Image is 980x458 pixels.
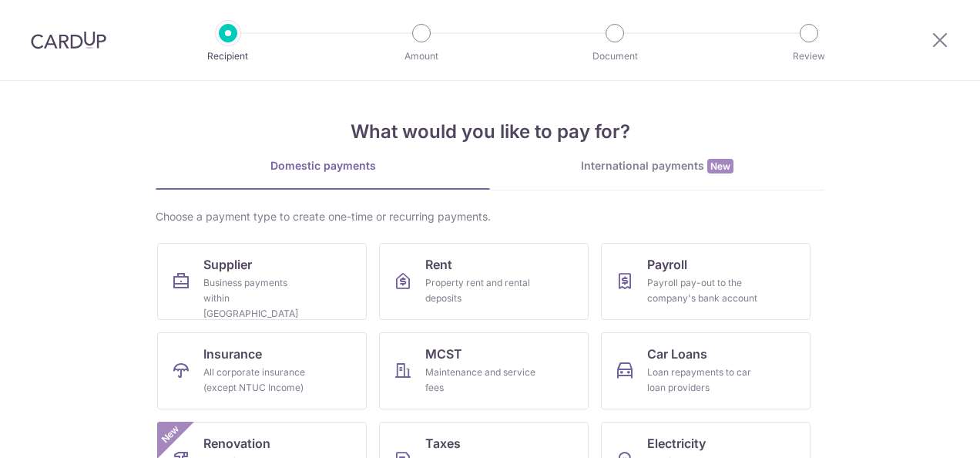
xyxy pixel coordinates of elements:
span: Rent [425,255,452,274]
div: Choose a payment type to create one-time or recurring payments. [156,209,824,224]
a: RentProperty rent and rental deposits [379,243,589,320]
img: CardUp [31,31,106,49]
span: New [158,422,183,447]
a: MCSTMaintenance and service fees [379,332,589,409]
span: Taxes [425,434,461,453]
span: Electricity [647,434,706,453]
h4: What would you like to pay for? [156,118,824,146]
div: All corporate insurance (except NTUC Income) [203,365,314,396]
p: Review [752,49,866,64]
div: Business payments within [GEOGRAPHIC_DATA] [203,275,314,322]
p: Amount [364,49,478,64]
span: MCST [425,345,462,363]
div: Payroll pay-out to the company's bank account [647,275,758,306]
span: Car Loans [647,345,707,363]
div: International payments [490,158,824,174]
span: Payroll [647,255,687,274]
div: Maintenance and service fees [425,365,536,396]
div: Loan repayments to car loan providers [647,365,758,396]
div: Property rent and rental deposits [425,275,536,306]
p: Recipient [171,49,285,64]
p: Document [558,49,672,64]
span: Supplier [203,255,252,274]
div: Domestic payments [156,158,490,173]
a: SupplierBusiness payments within [GEOGRAPHIC_DATA] [157,243,367,320]
span: New [707,159,733,173]
a: PayrollPayroll pay-out to the company's bank account [601,243,811,320]
span: Renovation [203,434,270,453]
span: Insurance [203,345,262,363]
a: Car LoansLoan repayments to car loan providers [601,332,811,409]
a: InsuranceAll corporate insurance (except NTUC Income) [157,332,367,409]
